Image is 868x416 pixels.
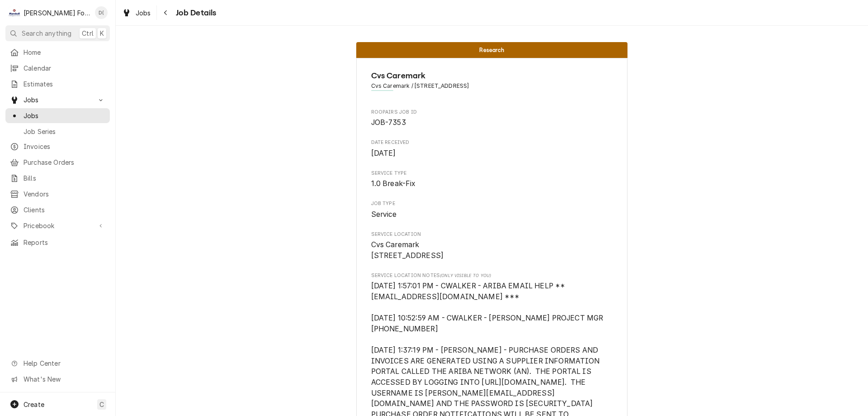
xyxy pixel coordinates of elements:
[5,171,110,186] a: Bills
[371,82,613,90] span: Address
[136,8,151,18] span: Jobs
[24,189,105,199] span: Vendors
[5,372,110,387] a: Go to What's New
[99,400,104,409] span: C
[24,374,104,384] span: What's New
[371,70,613,97] div: Client Information
[371,231,613,261] div: Service Location
[371,272,613,279] span: Service Location Notes
[95,6,108,19] div: Derek Testa (81)'s Avatar
[5,61,110,76] a: Calendar
[24,359,104,368] span: Help Center
[371,209,613,220] span: Job Type
[173,7,217,19] span: Job Details
[24,205,105,215] span: Clients
[8,6,21,19] div: Marshall Food Equipment Service's Avatar
[371,210,397,219] span: Service
[24,79,105,89] span: Estimates
[5,108,110,123] a: Jobs
[5,92,110,107] a: Go to Jobs
[5,235,110,250] a: Reports
[24,142,105,151] span: Invoices
[371,170,613,177] span: Service Type
[371,117,613,128] span: Roopairs Job ID
[371,109,613,116] span: Roopairs Job ID
[22,29,71,38] span: Search anything
[5,124,110,139] a: Job Series
[24,401,44,408] span: Create
[24,238,105,247] span: Reports
[24,173,105,183] span: Bills
[5,25,110,41] button: Search anythingCtrlK
[82,29,94,38] span: Ctrl
[5,45,110,60] a: Home
[5,356,110,371] a: Go to Help Center
[5,186,110,201] a: Vendors
[5,139,110,154] a: Invoices
[371,148,613,159] span: Date Received
[24,95,92,105] span: Jobs
[479,47,504,53] span: Research
[371,231,613,238] span: Service Location
[371,149,396,158] span: [DATE]
[371,240,444,260] span: Cvs Caremark [STREET_ADDRESS]
[371,139,613,146] span: Date Received
[100,29,104,38] span: K
[24,63,105,73] span: Calendar
[5,218,110,233] a: Go to Pricebook
[371,239,613,261] span: Service Location
[371,200,613,207] span: Job Type
[24,8,90,18] div: [PERSON_NAME] Food Equipment Service
[371,139,613,158] div: Date Received
[159,5,173,20] button: Navigate back
[24,48,105,57] span: Home
[24,111,105,120] span: Jobs
[371,178,613,189] span: Service Type
[440,273,491,278] span: (Only Visible to You)
[371,200,613,220] div: Job Type
[24,158,105,167] span: Purchase Orders
[371,70,613,82] span: Name
[371,109,613,128] div: Roopairs Job ID
[371,170,613,189] div: Service Type
[95,6,108,19] div: D(
[24,221,92,230] span: Pricebook
[371,179,416,188] span: 1.0 Break-Fix
[356,42,627,58] div: Status
[8,6,21,19] div: M
[371,118,406,127] span: JOB-7353
[5,77,110,91] a: Estimates
[5,155,110,170] a: Purchase Orders
[118,5,155,20] a: Jobs
[24,127,105,136] span: Job Series
[5,202,110,217] a: Clients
